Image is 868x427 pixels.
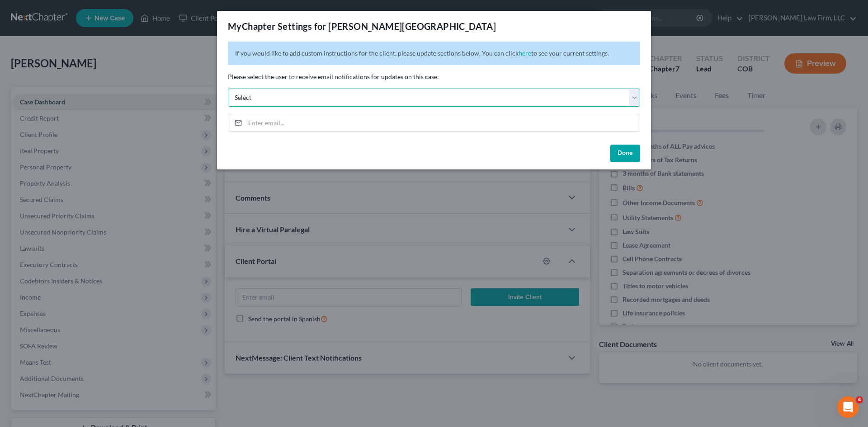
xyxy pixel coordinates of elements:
[228,20,496,33] div: MyChapter Settings for [PERSON_NAME][GEOGRAPHIC_DATA]
[228,72,640,81] p: Please select the user to receive email notifications for updates on this case:
[482,49,609,57] span: You can click to see your current settings.
[856,396,863,404] span: 4
[519,49,531,57] a: here
[235,49,481,57] span: If you would like to add custom instructions for the client, please update sections below.
[245,114,640,131] input: Enter email...
[837,396,859,418] iframe: Intercom live chat
[610,145,640,163] button: Done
